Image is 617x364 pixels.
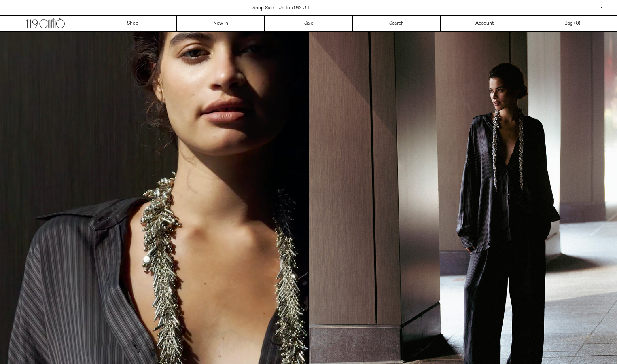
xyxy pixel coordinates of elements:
a: Bag () [528,16,616,31]
a: Sale [265,16,352,31]
a: Search [353,16,441,31]
a: Account [441,16,528,31]
a: Shop [89,16,177,31]
span: ) [576,20,580,27]
a: Shop Sale - Up to 70% Off [252,5,310,11]
a: New In [177,16,265,31]
span: 0 [576,20,579,27]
